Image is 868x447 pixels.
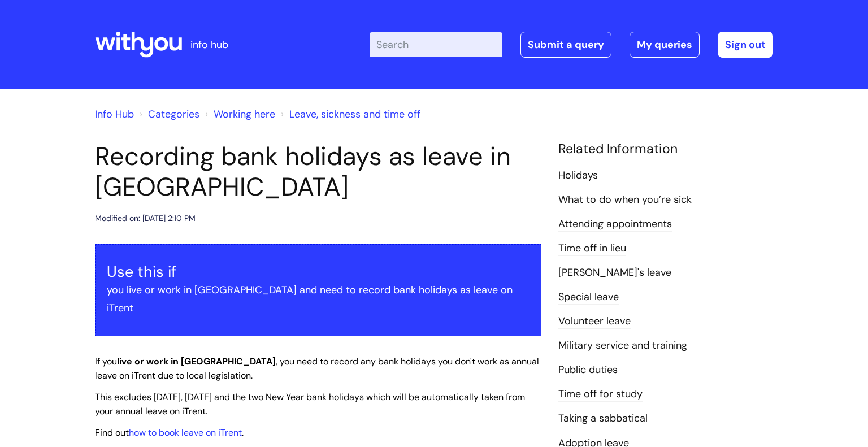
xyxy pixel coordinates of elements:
a: Holidays [558,168,598,183]
h3: Use this if [107,263,530,281]
a: Public duties [558,363,618,377]
a: Volunteer leave [558,314,631,329]
a: What to do when you’re sick [558,193,692,207]
p: info hub [190,36,228,54]
input: Search [370,32,502,57]
a: Working here [214,107,275,121]
span: If you , you need to record any bank holidays you don't work as annual leave on iTrent due to loc... [95,355,539,381]
li: Solution home [137,105,199,123]
a: My queries [630,32,700,58]
a: Leave, sickness and time off [289,107,420,121]
a: Categories [148,107,199,121]
p: you live or work in [GEOGRAPHIC_DATA] and need to record bank holidays as leave on iTrent [107,281,530,318]
div: | - [370,32,773,58]
h1: Recording bank holidays as leave in [GEOGRAPHIC_DATA] [95,141,541,202]
a: Time off in lieu [558,241,626,256]
a: Submit a query [520,32,611,58]
li: Working here [202,105,275,123]
span: Find out . [95,427,244,439]
a: Taking a sabbatical [558,411,648,426]
a: Military service and training [558,338,687,353]
a: Attending appointments [558,217,672,232]
span: This excludes [DATE], [DATE] and the two New Year bank holidays which will be automatically taken... [95,391,525,417]
strong: live or work in [GEOGRAPHIC_DATA] [117,355,276,367]
a: Special leave [558,290,619,305]
h4: Related Information [558,141,773,157]
a: Sign out [718,32,773,58]
a: Time off for study [558,387,643,402]
li: Leave, sickness and time off [278,105,420,123]
a: [PERSON_NAME]'s leave [558,266,671,280]
div: Modified on: [DATE] 2:10 PM [95,211,196,225]
a: Info Hub [95,107,134,121]
a: how to book leave on iTrent [129,427,242,439]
